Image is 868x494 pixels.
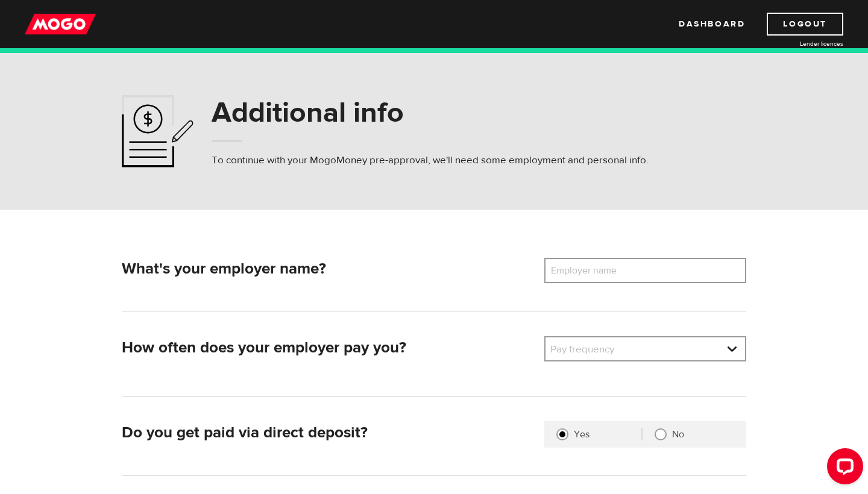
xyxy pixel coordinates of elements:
[767,13,843,36] a: Logout
[122,424,535,442] h2: Do you get paid via direct deposit?
[544,258,641,283] label: Employer name
[817,443,868,494] iframe: LiveChat chat widget
[655,428,667,440] input: No
[212,153,649,167] p: To continue with your MogoMoney pre-approval, we'll need some employment and personal info.
[679,13,745,36] a: Dashboard
[122,260,535,278] h2: What's your employer name?
[574,428,641,440] label: Yes
[122,339,535,357] h2: How often does your employer pay you?
[122,95,193,167] img: application-ef4f7aff46a5c1a1d42a38d909f5b40b.svg
[25,13,96,36] img: mogo_logo-11ee424be714fa7cbb0f0f49df9e16ec.png
[753,39,843,48] a: Lender licences
[212,97,649,128] h1: Additional info
[556,428,568,440] input: Yes
[672,428,734,440] label: No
